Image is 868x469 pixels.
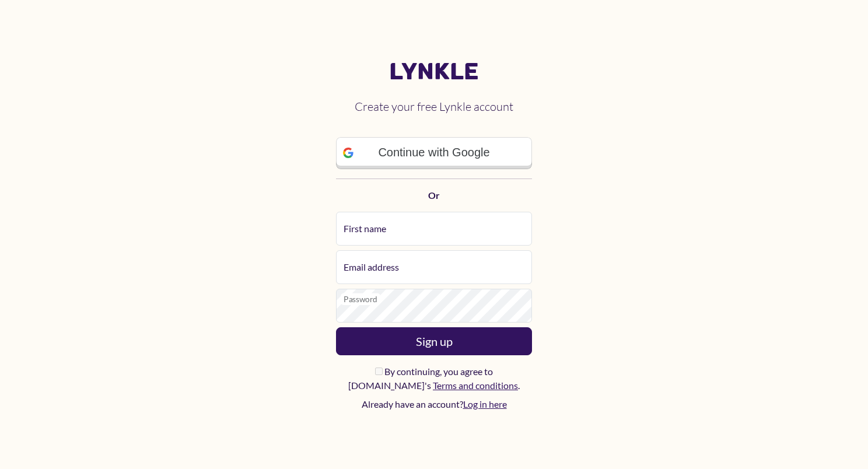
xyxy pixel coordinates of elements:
[336,365,532,393] label: By continuing, you agree to [DOMAIN_NAME]'s .
[336,90,532,123] h2: Create your free Lynkle account
[336,397,532,411] p: Already have an account?
[336,137,532,169] a: Continue with Google
[336,58,532,86] a: Lynkle
[428,190,440,201] strong: Or
[433,380,518,391] a: Terms and conditions
[336,327,532,355] button: Sign up
[463,398,507,409] a: Log in here
[375,367,383,375] input: By continuing, you agree to [DOMAIN_NAME]'s Terms and conditions.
